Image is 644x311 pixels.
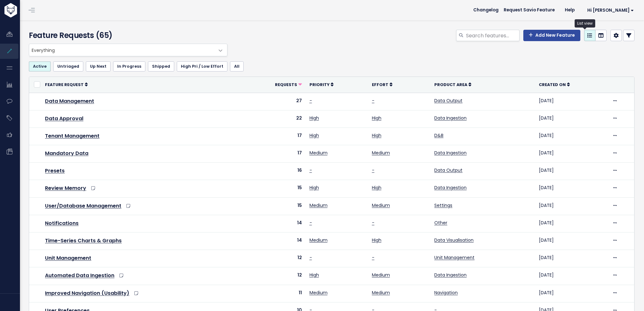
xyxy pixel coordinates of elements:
[372,184,381,191] a: High
[309,150,328,156] a: Medium
[434,81,471,88] a: Product Area
[309,97,312,104] a: -
[29,44,214,56] span: Everything
[29,30,225,41] h4: Feature Requests (65)
[434,82,467,87] span: Product Area
[29,61,51,72] a: Active
[473,8,499,12] span: Changelog
[434,289,458,296] a: Navigation
[240,233,306,250] td: 14
[230,61,244,72] a: All
[575,19,595,28] div: List view
[372,272,390,278] a: Medium
[539,81,570,88] a: Created On
[535,145,608,163] td: [DATE]
[240,145,306,163] td: 17
[240,215,306,232] td: 14
[535,197,608,215] td: [DATE]
[535,128,608,145] td: [DATE]
[45,97,94,105] a: Data Management
[309,167,312,173] a: -
[309,237,328,243] a: Medium
[499,5,560,15] a: Request Savio Feature
[309,82,329,87] span: Priority
[535,163,608,180] td: [DATE]
[535,180,608,197] td: [DATE]
[372,220,374,226] a: -
[372,289,390,296] a: Medium
[372,82,388,87] span: Effort
[535,93,608,110] td: [DATE]
[275,82,297,87] span: Requests
[45,272,114,279] a: Automated Data Ingestion
[535,110,608,128] td: [DATE]
[434,202,452,208] a: Settings
[372,132,381,139] a: High
[309,115,319,121] a: High
[45,115,83,122] a: Data Approval
[45,167,65,174] a: Presets
[372,115,381,121] a: High
[177,61,227,72] a: High Pri / Low Effort
[434,150,467,156] a: Data Ingestion
[240,285,306,302] td: 11
[53,61,83,72] a: Untriaged
[465,30,520,41] input: Search features...
[45,82,84,87] span: Feature Request
[240,250,306,267] td: 12
[45,289,129,297] a: Improved Navigation (Usability)
[3,3,52,17] img: logo-white.9d6f32f41409.svg
[535,267,608,285] td: [DATE]
[309,254,312,261] a: -
[535,233,608,250] td: [DATE]
[309,81,334,88] a: Priority
[434,254,475,261] a: Unit Management
[29,61,634,72] ul: Filter feature requests
[240,163,306,180] td: 16
[45,184,86,192] a: Review Memory
[45,220,79,227] a: Notifications
[240,93,306,110] td: 27
[45,81,88,88] a: Feature Request
[240,197,306,215] td: 15
[113,61,145,72] a: In Progress
[240,180,306,197] td: 15
[372,97,374,104] a: -
[434,184,467,191] a: Data Ingestion
[148,61,174,72] a: Shipped
[45,237,122,244] a: Time-Series Charts & Graphs
[535,215,608,232] td: [DATE]
[275,81,302,88] a: Requests
[45,254,91,262] a: Unit Management
[372,150,390,156] a: Medium
[29,44,227,56] span: Everything
[434,237,474,243] a: Data Visualisation
[434,115,467,121] a: Data Ingestion
[45,150,88,157] a: Mandatory Data
[240,128,306,145] td: 17
[535,285,608,302] td: [DATE]
[539,82,566,87] span: Created On
[434,132,443,139] a: D&B
[580,5,639,15] a: Hi [PERSON_NAME]
[86,61,111,72] a: Up Next
[372,237,381,243] a: High
[523,30,580,41] a: Add New Feature
[309,132,319,139] a: High
[372,254,374,261] a: -
[372,202,390,208] a: Medium
[560,5,580,15] a: Help
[240,110,306,128] td: 22
[434,220,447,226] a: Other
[45,132,99,140] a: Tenant Management
[309,289,328,296] a: Medium
[434,167,462,173] a: Data Output
[309,220,312,226] a: -
[309,272,319,278] a: High
[434,272,467,278] a: Data Ingestion
[309,184,319,191] a: High
[240,267,306,285] td: 12
[372,81,392,88] a: Effort
[434,97,462,104] a: Data Output
[45,202,121,209] a: User/Database Management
